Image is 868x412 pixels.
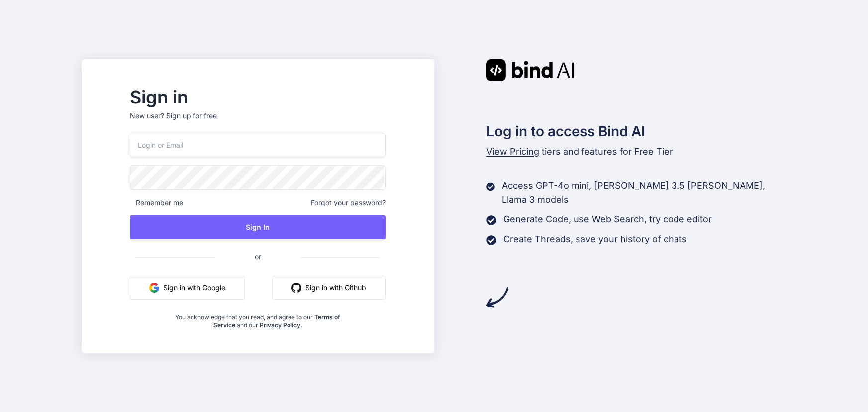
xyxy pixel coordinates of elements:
h2: Log in to access Bind AI [486,121,787,142]
span: Forgot your password? [311,198,386,207]
img: github [291,283,301,293]
button: Sign In [130,215,386,239]
a: Terms of Service [213,313,341,329]
span: View Pricing [486,146,539,157]
img: google [149,283,159,293]
p: tiers and features for Free Tier [486,145,787,159]
p: Generate Code, use Web Search, try code editor [503,212,712,226]
span: Remember me [130,198,183,207]
button: Sign in with Google [130,276,245,300]
img: Bind AI logo [486,59,574,81]
div: You acknowledge that you read, and agree to our and our [173,308,343,329]
h2: Sign in [130,89,386,105]
input: Login or Email [130,133,386,157]
div: Sign up for free [166,111,217,121]
p: Access GPT-4o mini, [PERSON_NAME] 3.5 [PERSON_NAME], Llama 3 models [502,179,786,206]
img: arrow [486,286,508,308]
span: or [215,244,301,269]
button: Sign in with Github [272,276,386,300]
a: Privacy Policy. [260,321,302,329]
p: New user? [130,111,386,133]
p: Create Threads, save your history of chats [503,232,687,246]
